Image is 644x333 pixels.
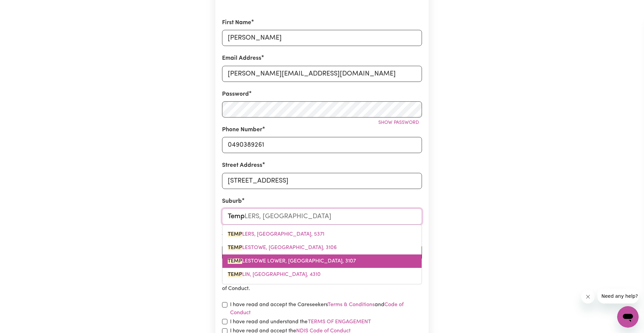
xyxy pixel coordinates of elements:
[222,173,422,189] input: e.g. 221B Victoria St
[222,30,422,46] input: e.g. Daniela
[328,302,375,307] a: Terms & Conditions
[222,268,422,281] a: TEMPLIN, Queensland, 4310
[308,318,371,326] button: I have read and understand the
[228,258,242,264] mark: TEMP
[222,66,422,82] input: e.g. daniela.d88@gmail.com
[228,272,242,277] mark: TEMP
[228,258,356,264] span: LESTOWE LOWER, [GEOGRAPHIC_DATA], 3107
[228,245,242,250] mark: TEMP
[222,208,422,225] input: e.g. North Bondi, New South Wales
[222,228,422,241] a: TEMPLERS, South Australia, 5371
[375,117,422,128] button: Show password
[222,90,249,99] label: Password
[228,232,324,237] span: LERS, [GEOGRAPHIC_DATA], 5371
[222,254,422,268] a: TEMPLESTOWE LOWER, Victoria, 3107
[222,225,422,284] div: menu-options
[617,306,639,328] iframe: Button to launch messaging window
[230,302,404,316] a: Code of Conduct
[222,197,242,206] label: Suburb
[228,272,321,277] span: LIN, [GEOGRAPHIC_DATA], 4310
[230,301,422,317] label: I have read and accept the Careseekers and
[378,120,419,125] span: Show password
[597,289,639,303] iframe: Message from company
[222,137,422,153] input: e.g. 0412 345 678
[222,18,251,27] label: First Name
[228,245,337,250] span: LESTOWE, [GEOGRAPHIC_DATA], 3106
[581,290,595,303] iframe: Close message
[228,232,242,237] mark: TEMP
[230,318,371,326] label: I have read and understand the
[222,126,262,134] label: Phone Number
[222,161,262,170] label: Street Address
[222,241,422,254] a: TEMPLESTOWE, Victoria, 3106
[222,54,261,63] label: Email Address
